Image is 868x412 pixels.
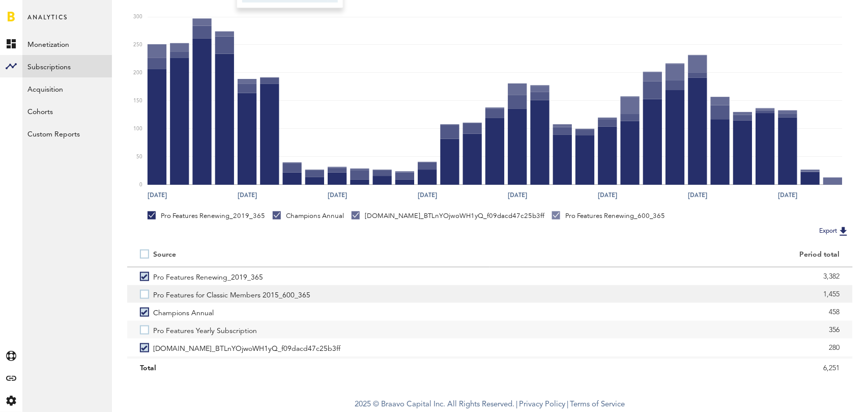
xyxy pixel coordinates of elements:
a: Monetization [22,33,112,55]
text: 250 [133,42,142,47]
a: Privacy Policy [519,401,566,408]
div: 458 [503,305,840,320]
text: [DATE] [778,191,797,200]
text: 50 [136,154,142,159]
span: Support [21,7,58,16]
span: [DOMAIN_NAME]_BTLnYOjwoWH1yQ_f09dacd47c25b3ff [153,339,340,356]
div: Pro Features Renewing_600_365 [552,211,666,221]
div: Pro Features Renewing_2019_365 [148,211,265,221]
div: Champions Annual [273,211,344,221]
text: [DATE] [508,191,527,200]
span: Golfplan Annual [153,356,205,374]
div: Total [140,361,477,376]
text: [DATE] [598,191,617,200]
a: Subscriptions [22,55,112,77]
div: 356 [503,322,840,338]
span: Pro Features for Classic Members 2015_600_365 [153,285,310,303]
span: Analytics [27,11,68,33]
span: Pro Features Yearly Subscription [153,321,257,339]
button: Export [817,225,853,238]
a: Cohorts [22,100,112,122]
div: Period total [503,251,840,259]
div: [DOMAIN_NAME]_BTLnYOjwoWH1yQ_f09dacd47c25b3ff [352,211,544,221]
text: 200 [133,70,142,75]
div: 1,455 [503,287,840,302]
div: 70 [503,358,840,373]
a: Terms of Service [570,401,625,408]
text: 300 [133,15,142,20]
span: Pro Features Renewing_2019_365 [153,267,263,285]
span: Champions Annual [153,303,214,321]
div: 3,382 [503,269,840,284]
text: 0 [139,182,142,187]
div: 280 [503,340,840,355]
text: [DATE] [148,191,167,200]
text: 100 [133,126,142,131]
text: 150 [133,98,142,103]
text: [DATE] [238,191,257,200]
a: Custom Reports [22,122,112,145]
a: Acquisition [22,77,112,100]
text: [DATE] [418,191,437,200]
text: [DATE] [328,191,347,200]
img: Export [837,225,850,237]
div: Source [153,251,176,259]
div: 6,251 [503,361,840,376]
text: [DATE] [688,191,707,200]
